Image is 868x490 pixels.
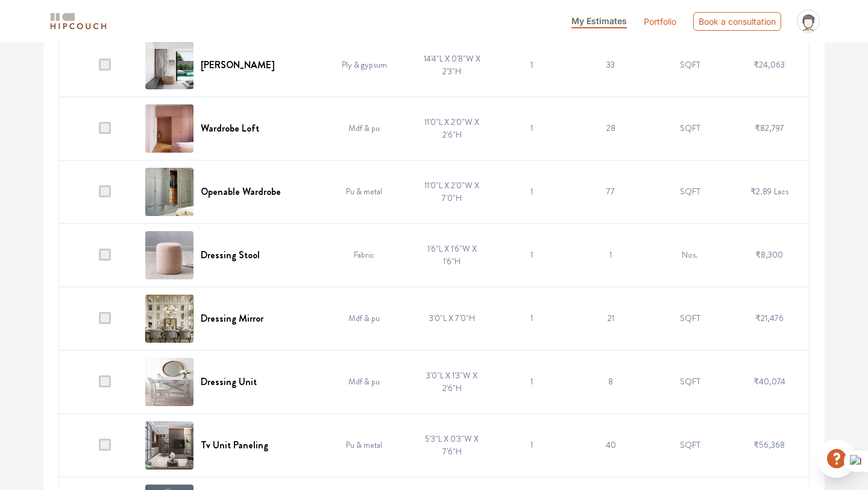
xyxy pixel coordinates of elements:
td: Pu & metal [316,413,412,477]
span: My Estimates [571,16,627,26]
td: 11'0"L X 2'0"W X 7'0"H [412,160,492,223]
h6: Wardrobe Loft [201,122,259,134]
img: Wardrobe Loft [145,104,193,153]
td: 5'3"L X 0'3"W X 7'6"H [412,413,492,477]
span: logo-horizontal.svg [48,8,108,35]
td: 40 [571,413,650,477]
td: SQFT [650,97,730,160]
td: SQFT [650,33,730,97]
img: logo-horizontal.svg [48,11,108,32]
td: 1'6"L X 1'6"W X 1'6"H [412,223,492,287]
span: Lacs [774,185,788,197]
td: Mdf & pu [316,350,412,413]
td: 1 [492,33,571,97]
td: 1 [492,223,571,287]
td: Ply & gypsum [316,33,412,97]
h6: Dressing Unit [201,376,257,387]
td: 8 [571,350,650,413]
span: ₹2.89 [750,185,772,197]
h6: Dressing Stool [201,249,260,261]
span: ₹8,300 [755,249,783,261]
td: Mdf & pu [316,97,412,160]
h6: Tv Unit Paneling [201,439,268,451]
span: ₹40,074 [753,375,785,387]
td: 1 [492,97,571,160]
td: SQFT [650,350,730,413]
td: 11'0"L X 2'0"W X 2'6"H [412,97,492,160]
span: ₹21,476 [755,312,784,324]
td: 33 [571,33,650,97]
td: 21 [571,287,650,350]
td: 77 [571,160,650,223]
td: 28 [571,97,650,160]
td: Mdf & pu [316,287,412,350]
td: Fabric [316,223,412,287]
td: 3'0"L X 1'3"W X 2'6"H [412,350,492,413]
img: Tv Unit Paneling [145,421,193,469]
td: 1 [492,160,571,223]
h6: [PERSON_NAME] [201,59,275,71]
h6: Dressing Mirror [201,313,263,324]
img: Curtain Pelmet [145,41,193,89]
td: 3'0"L X 7'0"H [412,287,492,350]
span: ₹82,797 [755,122,784,134]
a: Portfolio [644,15,676,28]
img: Dressing Unit [145,358,193,406]
h6: Openable Wardrobe [201,186,281,197]
td: SQFT [650,287,730,350]
img: Openable Wardrobe [145,168,193,216]
img: Dressing Mirror [145,294,193,343]
td: 1 [571,223,650,287]
span: ₹24,063 [753,59,785,71]
td: 1 [492,413,571,477]
img: Dressing Stool [145,231,193,279]
td: 1 [492,287,571,350]
td: Pu & metal [316,160,412,223]
span: ₹56,368 [753,439,785,451]
td: 1 [492,350,571,413]
td: Nos. [650,223,730,287]
td: 14'4"L X 0'8"W X 2'3"H [412,33,492,97]
td: SQFT [650,413,730,477]
div: Book a consultation [693,12,781,31]
td: SQFT [650,160,730,223]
